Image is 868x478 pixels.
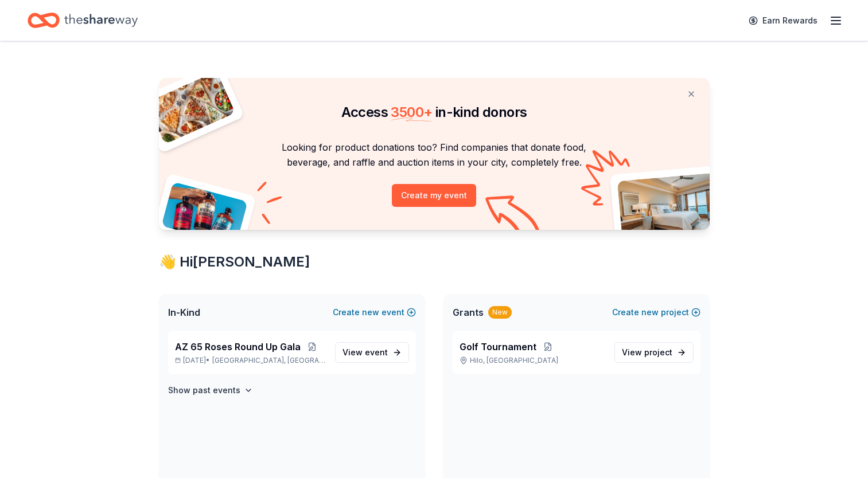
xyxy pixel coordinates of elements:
span: event [365,347,388,357]
span: Golf Tournament [460,340,536,354]
div: 👋 Hi [PERSON_NAME] [159,253,710,271]
img: Pizza [146,71,235,144]
span: project [644,347,672,357]
span: Grants [453,305,484,319]
span: View [622,346,672,359]
button: Createnewproject [612,305,700,319]
div: New [488,306,512,319]
button: Createnewevent [333,305,416,319]
button: Show past events [168,383,253,397]
span: new [362,305,379,319]
p: Looking for product donations too? Find companies that donate food, beverage, and raffle and auct... [173,140,696,170]
button: Create my event [392,184,476,207]
span: In-Kind [168,305,200,319]
span: new [641,305,659,319]
span: 3500 + [391,104,432,120]
p: Hilo, [GEOGRAPHIC_DATA] [460,356,605,365]
p: [DATE] • [175,356,326,365]
img: Curvy arrow [485,195,543,238]
a: View event [335,342,409,363]
span: AZ 65 Roses Round Up Gala [175,340,301,354]
a: View project [614,342,694,363]
a: Home [28,7,138,34]
span: [GEOGRAPHIC_DATA], [GEOGRAPHIC_DATA] [212,356,325,365]
span: Access in-kind donors [341,104,527,120]
h4: Show past events [168,383,240,397]
a: Earn Rewards [742,10,824,31]
span: View [342,346,388,359]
